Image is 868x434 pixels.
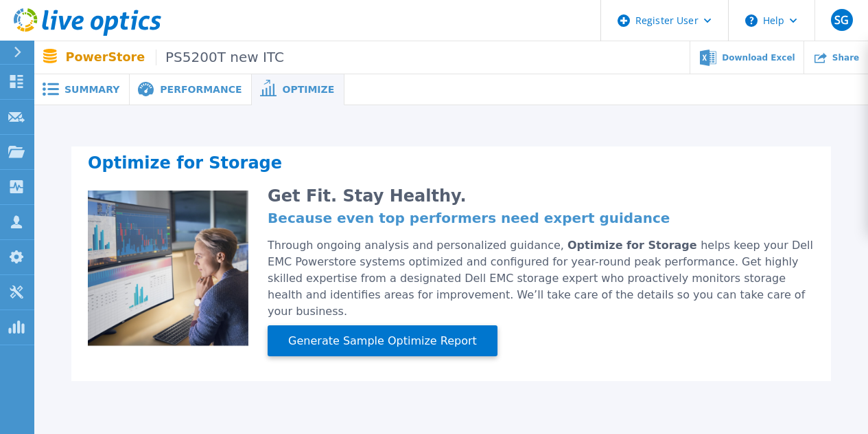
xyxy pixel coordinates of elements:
span: Share [832,54,859,62]
span: Summary [64,85,119,94]
img: Optimize Promo [88,191,248,347]
span: Optimize for Storage [567,239,701,252]
span: SG [834,14,849,25]
span: PS5200T new ITC [156,50,284,65]
h2: Optimize for Storage [88,158,814,174]
span: Performance [160,85,242,94]
div: Through ongoing analysis and personalized guidance, helps keep your Dell EMC Powerstore systems o... [268,237,814,320]
span: Optimize [282,85,334,94]
h2: Get Fit. Stay Healthy. [268,191,814,202]
button: Generate Sample Optimize Report [268,325,497,356]
p: PowerStore [66,50,284,65]
span: Generate Sample Optimize Report [283,333,482,349]
h4: Because even top performers need expert guidance [268,213,814,224]
span: Download Excel [722,54,795,62]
